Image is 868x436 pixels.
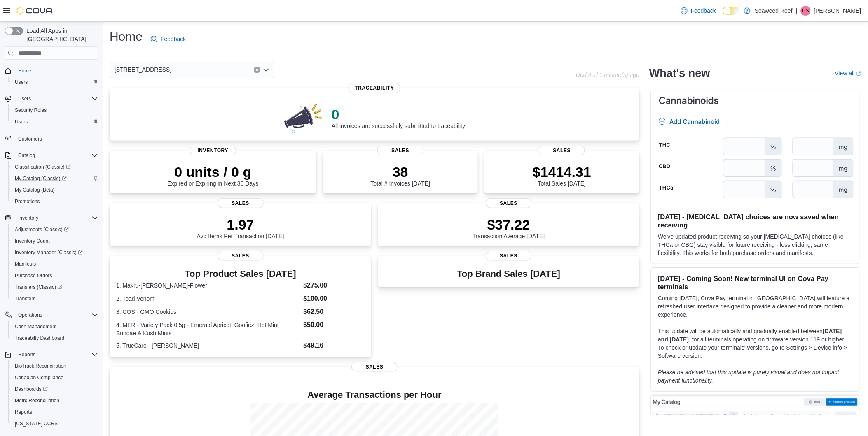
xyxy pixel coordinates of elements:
[755,6,793,16] p: Seaweed Reef
[576,72,639,78] p: Updated 1 minute(s) ago
[723,15,723,15] span: Dark Mode
[15,363,66,369] span: BioTrack Reconciliation
[18,136,42,142] span: Customers
[12,271,56,281] a: Purchase Orders
[12,117,31,127] a: Users
[15,350,39,359] button: Reports
[116,281,300,290] dt: 1. Makru-[PERSON_NAME]-Flower
[12,322,60,332] a: Cash Management
[533,164,591,180] p: $1414.31
[12,225,72,234] a: Adjustments (Classic)
[371,164,430,180] p: 38
[814,6,861,16] p: [PERSON_NAME]
[12,361,98,371] span: BioTrack Reconciliation
[16,7,54,15] img: Cova
[15,118,28,125] span: Users
[15,213,42,223] button: Inventory
[12,105,50,115] a: Security Roles
[8,116,101,128] button: Users
[691,7,716,15] span: Feedback
[12,185,98,195] span: My Catalog (Beta)
[15,213,98,223] span: Inventory
[8,173,101,184] a: My Catalog (Classic)
[349,83,401,93] span: Traceability
[18,95,31,102] span: Users
[8,184,101,196] button: My Catalog (Beta)
[8,224,101,235] a: Adjustments (Classic)
[8,161,101,173] a: Classification (Classic)
[377,146,423,155] span: Sales
[12,396,98,406] span: Metrc Reconciliation
[12,162,74,172] a: Classification (Classic)
[15,226,69,233] span: Adjustments (Classic)
[110,28,143,45] h1: Home
[332,106,467,123] p: 0
[15,133,98,144] span: Customers
[8,235,101,247] button: Inventory Count
[15,187,55,193] span: My Catalog (Beta)
[23,27,98,43] span: Load All Apps in [GEOGRAPHIC_DATA]
[12,407,35,417] a: Reports
[12,373,67,383] a: Canadian Compliance
[18,312,42,318] span: Operations
[12,236,98,246] span: Inventory Count
[15,94,34,104] button: Users
[12,294,98,304] span: Transfers
[12,77,98,87] span: Users
[12,117,98,127] span: Users
[8,258,101,270] button: Manifests
[802,6,810,16] span: DS
[12,197,43,206] a: Promotions
[457,269,560,279] h3: Top Brand Sales [DATE]
[332,106,467,129] div: All invoices are successfully submitted to traceability!
[18,152,35,159] span: Catalog
[658,327,853,360] p: This update will be automatically and gradually enabled between , for all terminals operating on ...
[8,196,101,207] button: Promotions
[161,35,186,43] span: Feedback
[539,146,585,155] span: Sales
[116,390,633,400] h4: Average Transactions per Hour
[116,341,300,350] dt: 5. TrueCare - [PERSON_NAME]
[12,384,98,394] span: Dashboards
[15,238,50,244] span: Inventory Count
[12,407,98,417] span: Reports
[15,249,83,256] span: Inventory Manager (Classic)
[486,251,532,261] span: Sales
[303,341,365,350] dd: $49.16
[12,248,86,257] a: Inventory Manager (Classic)
[15,335,64,341] span: Traceabilty Dashboard
[15,284,62,290] span: Transfers (Classic)
[8,395,101,406] button: Metrc Reconciliation
[167,164,258,187] div: Expired or Expiring in Next 30 Days
[254,67,260,73] button: Clear input
[796,6,798,16] p: |
[15,295,35,302] span: Transfers
[12,185,58,195] a: My Catalog (Beta)
[2,132,101,144] button: Customers
[12,248,98,257] span: Inventory Manager (Classic)
[282,101,325,134] img: 0
[15,310,98,320] span: Operations
[658,232,853,257] p: We've updated product receiving so your [MEDICAL_DATA] choices (like THCa or CBG) stay visible fo...
[12,373,98,383] span: Canadian Compliance
[18,215,38,221] span: Inventory
[12,174,70,183] a: My Catalog (Classic)
[15,79,28,86] span: Users
[18,351,35,358] span: Reports
[303,320,365,330] dd: $50.00
[658,213,853,229] h3: [DATE] - [MEDICAL_DATA] choices are now saved when receiving
[12,105,98,115] span: Security Roles
[15,420,58,427] span: [US_STATE] CCRS
[218,198,264,208] span: Sales
[658,369,839,384] em: Please be advised that this update is purely visual and does not impact payment functionality.
[801,6,811,16] div: David Schwab
[12,396,63,406] a: Metrc Reconciliation
[12,282,66,292] a: Transfers (Classic)
[197,216,284,239] div: Avg Items Per Transaction [DATE]
[351,362,398,372] span: Sales
[15,272,52,279] span: Purchase Orders
[115,65,171,74] span: [STREET_ADDRESS]
[15,65,98,76] span: Home
[8,270,101,281] button: Purchase Orders
[649,67,710,80] h2: What's new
